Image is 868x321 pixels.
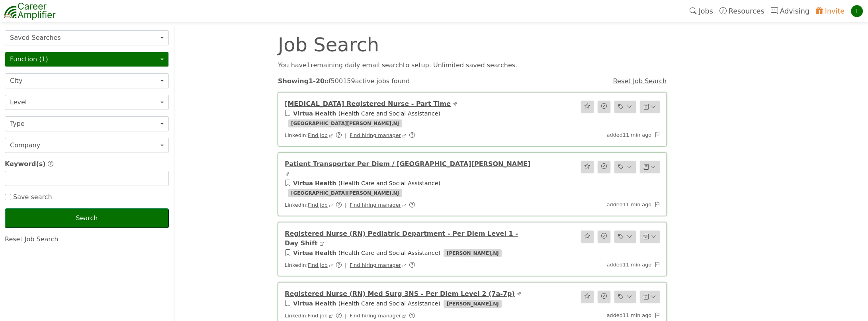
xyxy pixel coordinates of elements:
a: Virtua Health [293,250,336,256]
a: Patient Transporter Per Diem / [GEOGRAPHIC_DATA][PERSON_NAME] [285,160,530,168]
a: Find job [308,262,328,268]
button: Search [5,208,169,228]
span: LinkedIn: [285,313,420,319]
button: Level [5,95,169,110]
div: added 11 min ago [536,261,665,269]
a: [MEDICAL_DATA] Registered Nurse - Part Time [285,100,451,108]
div: of 500159 active jobs found [273,76,572,86]
img: career-amplifier-logo.png [4,1,56,21]
span: ( Health Care and Social Assistance ) [338,180,441,186]
div: You have 1 remaining daily email search to setup. Unlimited saved searches. [273,61,671,70]
span: [PERSON_NAME] , NJ [444,300,502,308]
span: LinkedIn: [285,262,420,268]
a: Virtua Health [293,300,336,307]
span: ( Health Care and Social Assistance ) [338,110,441,117]
span: [GEOGRAPHIC_DATA][PERSON_NAME] , NJ [288,119,402,127]
span: ( Health Care and Social Assistance ) [338,250,441,256]
span: [PERSON_NAME] , NJ [444,249,502,257]
a: Find hiring manager [350,262,401,268]
div: T [851,5,863,17]
a: Invite [813,2,848,20]
span: ( Health Care and Social Assistance ) [338,300,441,307]
span: | [345,132,346,138]
span: | [345,202,346,208]
a: Reset Job Search [5,235,59,243]
button: Saved Searches [5,30,169,45]
div: Job Search [273,35,572,54]
span: | [345,262,346,268]
strong: Showing 1 - 20 [278,77,325,85]
span: | [345,313,346,319]
a: Resources [716,2,768,20]
button: Function (1) [5,52,169,67]
span: Keyword(s) [5,160,46,168]
div: added 11 min ago [536,131,665,139]
a: Find hiring manager [350,132,401,138]
span: LinkedIn: [285,132,420,138]
button: Type [5,116,169,131]
span: LinkedIn: [285,202,420,208]
button: City [5,73,169,88]
div: added 11 min ago [536,311,665,320]
a: Registered Nurse (RN) Pediatric Department - Per Diem Level 1 - Day Shift [285,230,518,247]
button: Company [5,138,169,153]
span: Save search [11,193,52,201]
a: Advising [767,2,812,20]
a: Registered Nurse (RN) Med Surg 3NS - Per Diem Level 2 (7a-7p) [285,290,515,298]
span: [GEOGRAPHIC_DATA][PERSON_NAME] , NJ [288,189,402,197]
a: Jobs [686,2,716,20]
div: added 11 min ago [536,201,665,209]
a: Reset Job Search [613,77,667,85]
a: Virtua Health [293,110,336,117]
a: Find job [308,313,328,319]
a: Find hiring manager [350,313,401,319]
a: Find hiring manager [350,202,401,208]
a: Virtua Health [293,180,336,186]
a: Find job [308,202,328,208]
a: Find job [308,132,328,138]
